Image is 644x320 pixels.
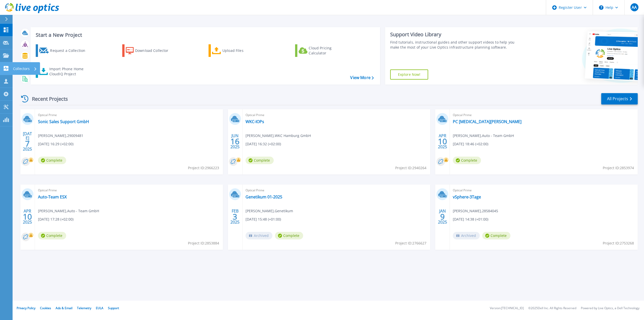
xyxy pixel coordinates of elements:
a: Auto-Team ESX [38,194,67,199]
span: Optical Prime [453,112,635,118]
a: Explore Now! [390,69,428,80]
div: APR 2025 [23,207,32,226]
a: Download Collector [122,44,178,57]
span: Archived [453,232,480,239]
a: Cookies [40,306,51,310]
div: Find tutorials, instructional guides and other support videos to help you make the most of your L... [390,40,521,50]
span: 3 [233,215,237,219]
span: Optical Prime [38,188,220,193]
span: Complete [453,157,481,164]
span: Optical Prime [38,112,220,118]
a: Telemetry [77,306,91,310]
span: Complete [246,157,274,164]
li: Powered by Live Optics, a Dell Technology [581,307,639,310]
span: [DATE] 16:32 (+02:00) [246,141,281,147]
a: Request a Collection [36,44,92,57]
div: APR 2025 [438,132,447,151]
a: WKC-IOPs [246,119,264,124]
span: Archived [246,232,272,239]
div: Recent Projects [19,93,75,105]
a: Upload Files [209,44,265,57]
span: Optical Prime [453,188,635,193]
a: Cloud Pricing Calculator [295,44,351,57]
span: [DATE] 17:28 (+02:00) [38,217,73,222]
div: Cloud Pricing Calculator [309,46,349,56]
a: Privacy Policy [17,306,35,310]
a: Support [108,306,119,310]
span: [PERSON_NAME] , 29009481 [38,133,83,138]
div: JUN 2025 [230,132,240,151]
span: 16 [230,139,239,144]
span: Project ID: 2853974 [603,165,634,171]
span: Complete [38,157,66,164]
span: Complete [38,232,66,239]
div: Upload Files [222,46,263,56]
span: Project ID: 2940264 [395,165,426,171]
div: Download Collector [135,46,175,56]
div: Request a Collection [50,46,90,56]
span: [PERSON_NAME] , Auto - Team GmbH [453,133,514,138]
div: Import Phone Home CloudIQ Project [49,66,89,77]
h3: Start a New Project [36,32,374,38]
a: All Projects [601,93,638,104]
span: [PERSON_NAME] , 28584045 [453,208,498,214]
span: Optical Prime [246,188,427,193]
span: [DATE] 14:38 (+01:00) [453,217,488,222]
span: 7 [25,141,30,146]
a: PC [MEDICAL_DATA][PERSON_NAME] [453,119,521,124]
p: Collectors [13,62,30,75]
span: Complete [275,232,303,239]
a: Ads & Email [56,306,72,310]
a: View More [350,75,374,80]
span: [PERSON_NAME] , Auto - Team GmbH [38,208,99,214]
span: [PERSON_NAME] , Genetikum [246,208,293,214]
span: [DATE] 15:48 (+01:00) [246,217,281,222]
span: [DATE] 16:29 (+02:00) [38,141,73,147]
a: Genetikum 01-2025 [246,194,282,199]
span: [PERSON_NAME] , WKC Hamburg GmbH [246,133,311,138]
a: EULA [96,306,103,310]
span: Complete [482,232,510,239]
a: vSphere-3Tage [453,194,481,199]
span: Project ID: 2753268 [603,240,634,246]
span: 10 [438,139,447,144]
span: Optical Prime [246,112,427,118]
span: Project ID: 2853884 [188,240,219,246]
span: 9 [440,215,445,219]
li: Version: [TECHNICAL_ID] [490,307,524,310]
li: © 2025 Dell Inc. All Rights Reserved [528,307,576,310]
div: FEB 2025 [230,207,240,226]
span: Project ID: 2766627 [395,240,426,246]
span: 10 [23,215,32,219]
div: Support Video Library [390,31,521,38]
a: Sonic Sales Support GmbH [38,119,89,124]
div: JAN 2025 [438,207,447,226]
span: Project ID: 2966223 [188,165,219,171]
span: AA [632,5,637,9]
span: [DATE] 18:46 (+02:00) [453,141,488,147]
div: [DATE] 2025 [23,132,32,151]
